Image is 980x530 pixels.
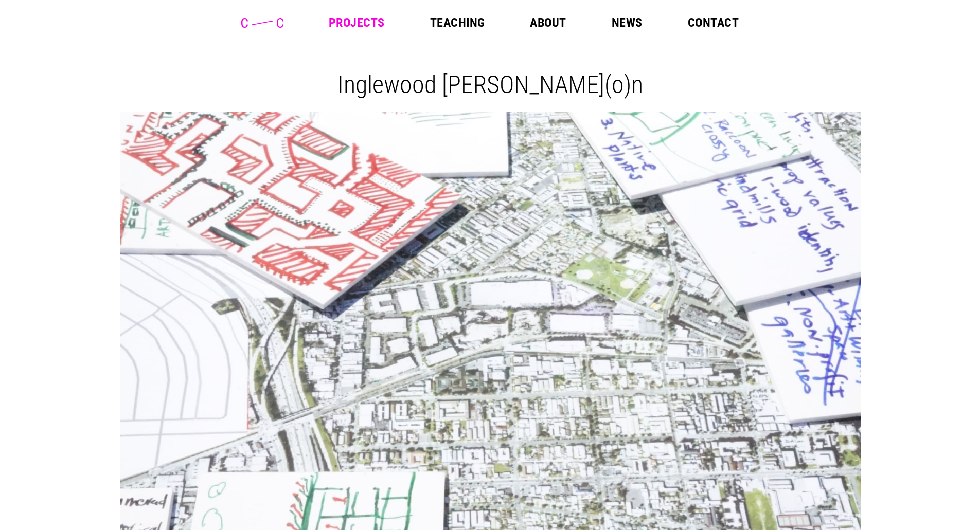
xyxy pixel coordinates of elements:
h1: Inglewood [PERSON_NAME](o)n [128,70,852,99]
a: Contact [688,16,739,29]
a: Teaching [430,16,485,29]
a: Projects [329,16,385,29]
a: News [612,16,643,29]
nav: Main Menu [329,16,739,29]
a: About [530,16,566,29]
